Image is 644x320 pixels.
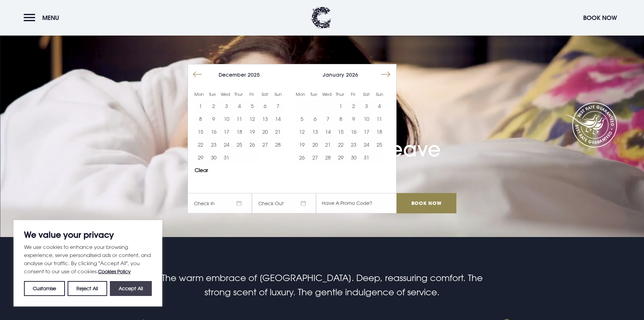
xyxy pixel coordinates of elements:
td: Choose Monday, December 22, 2025 as your start date. [194,138,207,151]
button: Accept All [110,281,152,296]
button: Move backward to switch to the previous month. [191,68,204,81]
td: Choose Saturday, December 20, 2025 as your start date. [259,125,271,138]
button: 26 [295,151,308,164]
button: 22 [194,138,207,151]
td: Choose Tuesday, January 20, 2026 as your start date. [308,138,321,151]
span: Menu [42,14,59,22]
button: 27 [259,138,271,151]
td: Choose Monday, January 5, 2026 as your start date. [295,112,308,125]
button: 27 [308,151,321,164]
td: Choose Wednesday, January 14, 2026 as your start date. [321,125,334,138]
span: Check In [188,193,252,213]
td: Choose Sunday, January 11, 2026 as your start date. [373,112,386,125]
img: Clandeboye Lodge [311,7,331,29]
button: 10 [360,112,373,125]
td: Choose Thursday, December 11, 2025 as your start date. [233,112,246,125]
button: 29 [194,151,207,164]
span: December [219,72,246,78]
td: Choose Friday, January 9, 2026 as your start date. [347,112,360,125]
button: 18 [373,125,386,138]
button: 24 [220,138,233,151]
button: 2 [347,100,360,112]
td: Choose Monday, January 12, 2026 as your start date. [295,125,308,138]
td: Choose Sunday, December 28, 2025 as your start date. [271,138,284,151]
button: 3 [360,100,373,112]
input: Book Now [397,193,456,213]
button: 15 [194,125,207,138]
button: 17 [360,125,373,138]
td: Choose Saturday, January 24, 2026 as your start date. [360,138,373,151]
td: Choose Saturday, December 6, 2025 as your start date. [259,100,271,112]
button: Clear [195,168,208,173]
td: Choose Friday, December 26, 2025 as your start date. [246,138,259,151]
td: Choose Saturday, January 10, 2026 as your start date. [360,112,373,125]
button: 31 [220,151,233,164]
button: 15 [334,125,347,138]
p: We value your privacy [24,231,152,239]
td: Choose Wednesday, January 28, 2026 as your start date. [321,151,334,164]
button: 25 [233,138,246,151]
button: 22 [334,138,347,151]
td: Choose Sunday, December 7, 2025 as your start date. [271,100,284,112]
button: 3 [220,100,233,112]
button: 20 [308,138,321,151]
button: Reject All [68,281,107,296]
td: Choose Wednesday, December 17, 2025 as your start date. [220,125,233,138]
button: 19 [246,125,259,138]
button: 20 [259,125,271,138]
td: Choose Thursday, December 4, 2025 as your start date. [233,100,246,112]
button: 8 [334,112,347,125]
td: Choose Saturday, January 3, 2026 as your start date. [360,100,373,112]
td: Choose Thursday, January 15, 2026 as your start date. [334,125,347,138]
td: Choose Thursday, January 29, 2026 as your start date. [334,151,347,164]
button: 17 [220,125,233,138]
td: Choose Tuesday, January 6, 2026 as your start date. [308,112,321,125]
button: 30 [207,151,220,164]
button: Book Now [580,10,620,25]
td: Choose Tuesday, January 13, 2026 as your start date. [308,125,321,138]
td: Choose Saturday, January 31, 2026 as your start date. [360,151,373,164]
td: Choose Thursday, December 18, 2025 as your start date. [233,125,246,138]
span: Check Out [252,193,316,213]
button: 19 [295,138,308,151]
button: 1 [194,100,207,112]
p: We use cookies to enhance your browsing experience, serve personalised ads or content, and analys... [24,243,152,276]
button: 2 [207,100,220,112]
button: 26 [246,138,259,151]
td: Choose Monday, December 8, 2025 as your start date. [194,112,207,125]
button: 7 [321,112,334,125]
td: Choose Wednesday, December 24, 2025 as your start date. [220,138,233,151]
button: 4 [233,100,246,112]
button: 16 [207,125,220,138]
button: 5 [295,112,308,125]
button: 21 [321,138,334,151]
button: 4 [373,100,386,112]
td: Choose Wednesday, December 10, 2025 as your start date. [220,112,233,125]
button: 23 [347,138,360,151]
td: Choose Tuesday, December 23, 2025 as your start date. [207,138,220,151]
td: Choose Wednesday, December 31, 2025 as your start date. [220,151,233,164]
td: Choose Friday, December 19, 2025 as your start date. [246,125,259,138]
button: 14 [321,125,334,138]
button: 9 [207,112,220,125]
td: Choose Monday, December 29, 2025 as your start date. [194,151,207,164]
td: Choose Sunday, December 14, 2025 as your start date. [271,112,284,125]
span: January [323,72,344,78]
td: Choose Monday, January 19, 2026 as your start date. [295,138,308,151]
td: Choose Sunday, January 18, 2026 as your start date. [373,125,386,138]
a: Cookies Policy [98,269,131,274]
td: Choose Monday, January 26, 2026 as your start date. [295,151,308,164]
td: Choose Thursday, January 22, 2026 as your start date. [334,138,347,151]
button: 24 [360,138,373,151]
button: 9 [347,112,360,125]
button: 30 [347,151,360,164]
td: Choose Thursday, January 8, 2026 as your start date. [334,112,347,125]
button: 16 [347,125,360,138]
button: 13 [259,112,271,125]
td: Choose Sunday, January 4, 2026 as your start date. [373,100,386,112]
span: The warm embrace of [GEOGRAPHIC_DATA]. Deep, reassuring comfort. The strong scent of luxury. The ... [162,273,483,297]
button: 12 [295,125,308,138]
button: Menu [24,10,63,25]
button: 8 [194,112,207,125]
button: 11 [233,112,246,125]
